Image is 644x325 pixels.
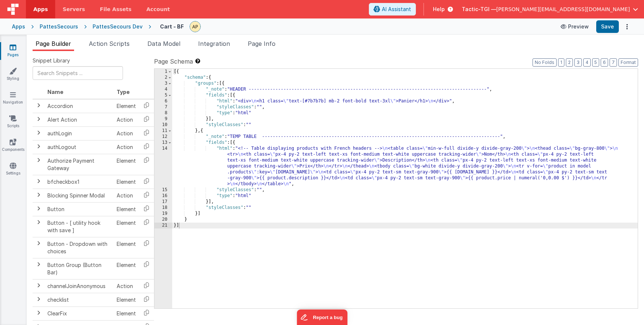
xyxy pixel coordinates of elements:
td: Button - Dropdown with choices [44,237,114,258]
button: 1 [558,58,564,67]
button: Preview [556,21,593,33]
span: Help [433,6,445,13]
span: Tactic-TGI — [462,6,496,13]
div: 6 [154,98,172,104]
div: 14 [154,146,172,187]
button: 3 [574,58,582,67]
td: Element [114,293,139,307]
button: Save [596,20,619,33]
span: Snippet Library [33,57,70,64]
td: Button - [ utility hook with save ] [44,216,114,237]
span: Page Info [248,40,276,47]
h4: Cart - BF [160,24,184,29]
div: PattesSecours [40,23,78,30]
td: Element [114,202,139,216]
button: 7 [610,58,617,67]
span: Name [47,89,63,95]
span: Integration [198,40,230,47]
div: 8 [154,110,172,116]
td: Authorize Payment Gateway [44,154,114,175]
td: Alert Action [44,113,114,126]
td: Action [114,189,139,202]
button: 2 [566,58,573,67]
div: Apps [12,23,25,30]
div: 16 [154,193,172,199]
td: Element [114,175,139,189]
td: Element [114,154,139,175]
div: 4 [154,87,172,92]
div: 19 [154,211,172,217]
span: Type [117,89,130,95]
div: 5 [154,92,172,98]
span: File Assets [100,6,132,13]
div: 3 [154,81,172,87]
td: Button [44,202,114,216]
input: Search Snippets ... [33,66,123,80]
button: Tactic-TGI — [PERSON_NAME][EMAIL_ADDRESS][DOMAIN_NAME] [462,6,638,13]
div: 7 [154,104,172,110]
span: Apps [33,6,48,13]
td: bfcheckbox1 [44,175,114,189]
iframe: Marker.io feedback button [297,309,347,325]
button: No Folds [533,58,557,67]
div: PattesSecours Dev [93,23,143,30]
div: 1 [154,69,172,75]
div: 18 [154,205,172,211]
div: 9 [154,116,172,122]
button: Format [618,58,638,67]
td: Element [114,237,139,258]
td: Element [114,307,139,320]
div: 21 [154,223,172,228]
td: Blocking Spinner Modal [44,189,114,202]
span: Action Scripts [89,40,130,47]
td: channelJoinAnonymous [44,279,114,293]
td: Element [114,258,139,279]
img: c78abd8586fb0502950fd3f28e86ae42 [190,21,200,32]
span: AI Assistant [382,6,411,13]
td: Element [114,99,139,113]
button: 6 [601,58,608,67]
div: 17 [154,199,172,205]
button: AI Assistant [369,3,416,16]
div: 12 [154,134,172,140]
div: 11 [154,128,172,134]
div: 10 [154,122,172,128]
td: Element [114,216,139,237]
td: Action [114,279,139,293]
td: Accordion [44,99,114,113]
span: Servers [63,6,85,13]
td: Button Group (Button Bar) [44,258,114,279]
div: 15 [154,187,172,193]
td: Action [114,140,139,154]
td: checklist [44,293,114,307]
div: 13 [154,140,172,146]
td: Action [114,113,139,126]
span: Data Model [147,40,180,47]
td: Action [114,126,139,140]
button: 4 [583,58,591,67]
div: 2 [154,75,172,81]
td: ClearFix [44,307,114,320]
td: authLogin [44,126,114,140]
td: authLogout [44,140,114,154]
button: Options [622,21,632,32]
span: Page Builder [36,40,71,47]
div: 20 [154,217,172,223]
span: [PERSON_NAME][EMAIL_ADDRESS][DOMAIN_NAME] [496,6,630,13]
span: Page Schema [154,57,193,66]
button: 5 [592,58,599,67]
